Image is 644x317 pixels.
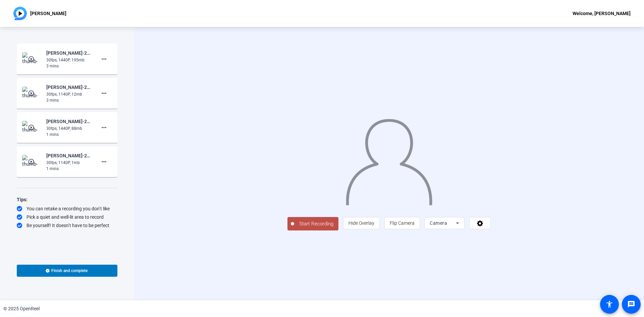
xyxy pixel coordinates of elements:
[627,300,635,308] mat-icon: message
[46,117,91,125] div: [PERSON_NAME]-25-7268 Everyday AI Q4 2025 Video Series-[PERSON_NAME]-1758898283287-webcam
[294,220,338,228] span: Start Recording
[30,9,66,17] p: [PERSON_NAME]
[46,131,91,138] div: 1 mins
[13,7,27,20] img: OpenReel logo
[28,90,36,97] mat-icon: play_circle_outline
[46,160,91,166] div: 30fps, 1140P, 1mb
[28,158,36,165] mat-icon: play_circle_outline
[17,196,117,204] div: Tips:
[46,63,91,69] div: 3 mins
[46,91,91,97] div: 30fps, 1140P, 12mb
[100,123,108,131] mat-icon: more_horiz
[573,9,631,17] div: Welcome, [PERSON_NAME]
[22,52,42,66] img: thumb-nail
[46,152,91,160] div: [PERSON_NAME]-25-7268 Everyday AI Q4 2025 Video Series-[PERSON_NAME]-1758898283287-screen
[430,220,447,226] span: Camera
[384,217,420,229] button: Flip Camera
[17,265,117,277] button: Finish and complete
[390,220,415,226] span: Flip Camera
[46,97,91,103] div: 3 mins
[100,158,108,166] mat-icon: more_horiz
[28,124,36,131] mat-icon: play_circle_outline
[345,114,433,205] img: overlay
[22,121,42,134] img: thumb-nail
[605,300,613,308] mat-icon: accessibility
[17,205,117,212] div: You can retake a recording you don’t like
[17,214,117,220] div: Pick a quiet and well-lit area to record
[28,56,36,62] mat-icon: play_circle_outline
[348,220,374,226] span: Hide Overlay
[100,89,108,97] mat-icon: more_horiz
[22,155,42,168] img: thumb-nail
[22,87,42,100] img: thumb-nail
[343,217,380,229] button: Hide Overlay
[100,55,108,63] mat-icon: more_horiz
[287,217,338,230] button: Start Recording
[46,83,91,91] div: [PERSON_NAME]-25-7268 Everyday AI Q4 2025 Video Series-[PERSON_NAME]-1758898648343-screen
[51,268,88,273] span: Finish and complete
[46,57,91,63] div: 30fps, 1440P, 195mb
[46,166,91,172] div: 1 mins
[46,49,91,57] div: [PERSON_NAME]-25-7268 Everyday AI Q4 2025 Video Series-[PERSON_NAME]-1758898648344-webcam
[46,125,91,131] div: 30fps, 1440P, 88mb
[3,305,40,312] div: © 2025 OpenReel
[17,222,117,229] div: Be yourself! It doesn’t have to be perfect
